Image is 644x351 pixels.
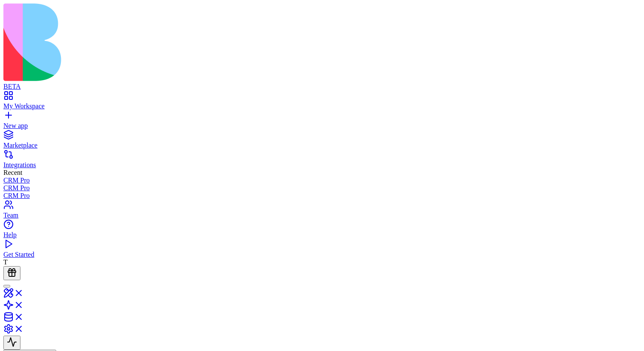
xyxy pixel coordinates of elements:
div: Team [3,212,641,219]
div: Get Started [3,251,641,258]
div: New app [3,122,641,130]
a: New app [3,114,641,130]
span: Recent [3,169,22,176]
div: BETA [3,83,641,90]
a: BETA [3,75,641,90]
div: My Workspace [3,102,641,110]
div: Integrations [3,161,641,169]
a: Get Started [3,243,641,258]
a: My Workspace [3,95,641,110]
div: Help [3,231,641,239]
a: CRM Pro [3,184,641,192]
a: Marketplace [3,134,641,149]
a: Help [3,223,641,239]
span: T [3,258,8,266]
a: CRM Pro [3,192,641,200]
a: Team [3,204,641,219]
img: logo [3,3,346,81]
a: CRM Pro [3,177,641,184]
div: Marketplace [3,142,641,149]
a: Integrations [3,154,641,169]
